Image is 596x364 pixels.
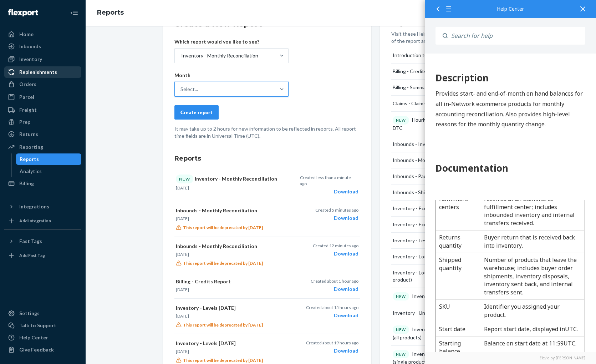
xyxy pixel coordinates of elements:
a: Replenishments [4,66,81,78]
div: Download [313,250,358,257]
div: Inventory - Units in Long Term Storage [393,309,480,317]
a: Home [4,29,81,40]
div: Freight [19,106,37,113]
p: It may take up to 2 hours for new information to be reflected in reports. All report time fields ... [174,125,360,140]
div: NEW [176,175,193,183]
p: This report will be deprecated by [DATE] [176,322,296,328]
div: Download [315,214,358,222]
button: Inventory - Levels [DATE] [391,233,508,249]
button: Create report [174,105,219,120]
p: This report is currently , but will be launching to all merchants soon. if you would like to requ... [11,47,161,98]
td: Number of products that leave the warehouse; includes buyer order shipments, inventory disposals,... [56,312,160,359]
div: Create report [180,109,213,116]
a: Inbounds [4,41,81,52]
div: Inventory - Lot tracking and FEFO (single product) [393,269,499,283]
a: Analytics [16,166,82,177]
button: Introduction to Reporting [391,47,508,64]
button: Inbounds - Packages [391,168,508,184]
div: Billing - Credits Report [393,68,443,75]
p: This report will be deprecated by [DATE] [176,357,296,363]
div: Reports [20,156,39,163]
a: Talk to Support [4,320,81,331]
p: This report will be deprecated by [DATE] [176,260,296,266]
div: Give Feedback [19,346,54,353]
p: Which report would you like to see? [174,38,289,45]
div: Inventory - Levels [DATE] [393,237,450,244]
a: Reports [97,9,124,16]
a: Parcel [4,91,81,103]
time: [DATE] [176,349,189,354]
strong: Documentation [11,221,83,234]
p: Created about 19 hours ago [306,340,358,346]
div: Add Fast Tag [19,252,45,258]
div: Download [306,347,358,354]
a: Add Integration [4,215,81,227]
a: Inventory [4,54,81,65]
div: Inventory - Monthly Reconciliation [181,52,258,59]
button: Give Feedback [4,344,81,355]
p: Month [174,72,289,79]
button: Claims - Claims Submitted [391,96,508,112]
button: Inventory - Units in Long Term Storage [391,305,508,321]
div: Download [306,312,358,319]
div: Help Center [19,334,48,341]
button: Billing - Credits Report [391,64,508,80]
button: Billing - Summary Report [391,80,508,96]
p: Visit these Help Center articles to get a description of the report and column details. [391,30,508,45]
td: Buyer return that is received back into inventory. [56,290,160,312]
a: Orders [4,79,81,90]
td: Shipped quantity [11,312,56,359]
ol: breadcrumbs [91,2,129,23]
a: Reports [16,153,82,165]
button: NEWInventory - Monthly Reconciliation[DATE]Created less than a minute agoDownload [174,169,360,201]
div: Introduction to Reporting [393,52,451,59]
p: Created 5 minutes ago [315,207,358,213]
button: Fast Tags [4,236,81,247]
div: Hourly Inventory Levels Report - RS & DTC [393,116,499,132]
p: Inventory - Monthly Reconciliation [176,175,296,183]
button: Inventory - Ecommerce Monthly Reconciliation [391,201,508,217]
img: Flexport logo [8,9,38,16]
div: Inventory - Ecommerce Monthly Reconciliation [393,205,497,212]
div: Inventory - Ecommerce Transaction History [393,221,490,228]
a: Please reach out to [GEOGRAPHIC_DATA] [25,69,135,77]
strong: NOTE: [11,48,29,56]
p: NEW [396,352,406,357]
button: Inventory - Lot tracking and FEFO (single product) [391,265,508,288]
button: Close Navigation [67,6,81,20]
div: Billing - Summary Report [393,84,447,91]
div: Inventory - Monthly Reconciliation [393,292,489,301]
a: Prep [4,116,81,128]
button: Inbounds - Monthly Reconciliation [391,152,508,168]
p: Created about 15 hours ago [306,304,358,310]
div: Download [311,285,358,293]
strong: only available to select merchants [11,48,158,66]
div: Download [300,188,358,195]
a: Freight [4,104,81,116]
div: Home [19,31,34,38]
button: Inbounds - Monthly Reconciliation[DATE]This report will be deprecated by [DATE]Created 5 minutes ... [174,201,360,237]
p: Inbounds - Monthly Reconciliation [176,207,296,214]
button: Inbounds - Inventory Reconciliation [391,136,508,152]
div: Fast Tags [19,238,42,245]
p: Billing - Credits Report [176,278,296,285]
div: Orders [19,81,36,88]
button: NEWInventory - Monthly Reconciliation [391,288,508,305]
button: NEWInventory Detail Report - LOT & FEFO (all products) [391,321,508,346]
time: [DATE] [176,216,189,221]
div: Select... [180,86,198,93]
td: Number of products scanned and received at an ecommerce fulfillment center; includes inbounded in... [56,243,160,289]
a: Billing [4,178,81,189]
div: Inbounds - Packages [393,173,439,180]
td: Returns quantity [11,290,56,312]
button: Inbounds - Shipping Plan Reconciliation [391,184,508,201]
span: Chat [17,5,31,11]
button: Integrations [4,201,81,212]
div: Replenishments [19,69,57,76]
button: Inventory - Lot tracking and FEFO (all products) [391,249,508,265]
div: Claims - Claims Submitted [393,100,450,107]
div: Integrations [19,203,49,210]
div: Inbounds - Shipping Plan Reconciliation [393,189,480,196]
div: Billing [19,180,34,187]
